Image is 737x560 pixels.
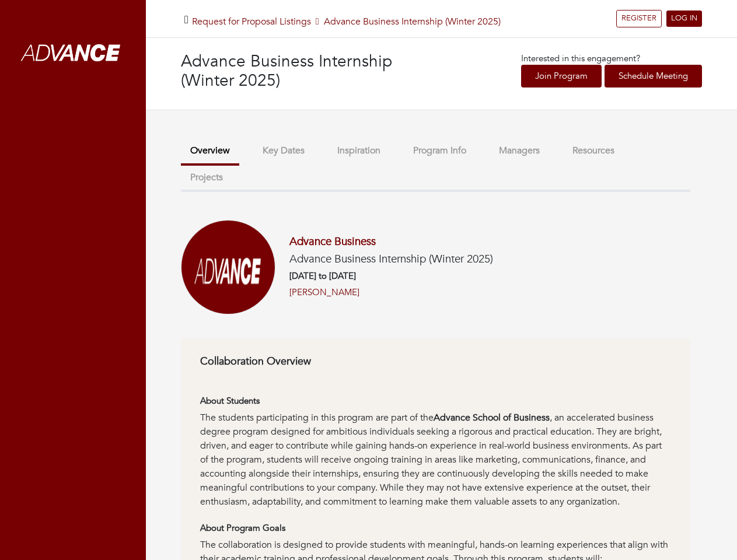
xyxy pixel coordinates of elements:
[200,523,671,533] h6: About Program Goals
[181,138,239,166] button: Overview
[192,16,501,27] h5: Advance Business Internship (Winter 2025)
[253,138,314,163] button: Key Dates
[521,52,702,65] p: Interested in this engagement?
[289,234,376,249] a: Advance Business
[200,395,671,406] h6: About Students
[200,411,671,509] div: The students participating in this program are part of the , an accelerated business degree progr...
[521,65,602,87] a: Join Program
[12,20,134,87] img: whiteAdvanceLogo.png
[328,138,390,163] button: Inspiration
[434,411,550,424] strong: Advance School of Business
[289,271,493,281] h6: [DATE] to [DATE]
[404,138,476,163] button: Program Info
[181,52,442,91] h3: Advance Business Internship (Winter 2025)
[563,138,624,163] button: Resources
[181,220,275,314] img: Screenshot%202025-01-03%20at%2011.33.57%E2%80%AFAM.png
[605,65,702,87] a: Schedule Meeting
[181,165,232,190] button: Projects
[200,355,671,368] h6: Collaboration Overview
[616,10,662,27] a: REGISTER
[192,15,311,28] a: Request for Proposal Listings
[289,253,493,266] h5: Advance Business Internship (Winter 2025)
[490,138,549,163] button: Managers
[289,286,359,299] a: [PERSON_NAME]
[666,10,702,27] a: LOG IN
